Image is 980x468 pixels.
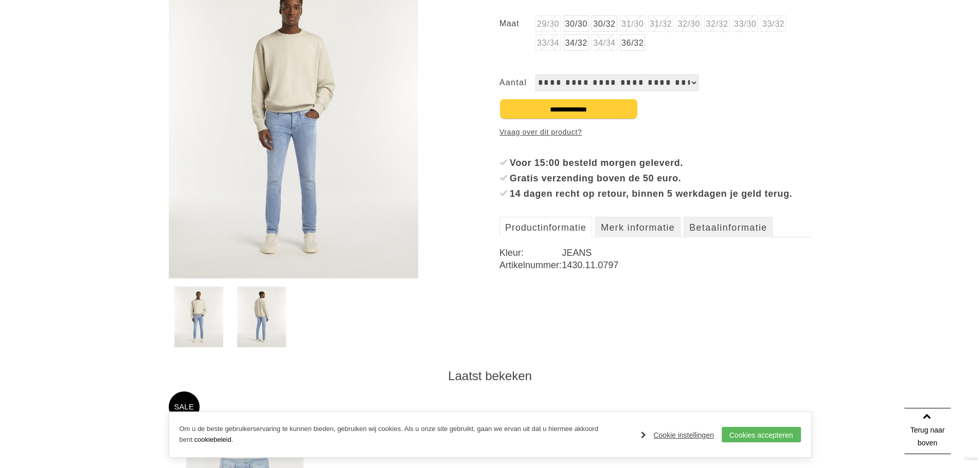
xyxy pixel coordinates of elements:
div: Gratis verzending boven de 50 euro. [510,171,812,186]
dt: Kleur: [500,247,562,259]
a: cookiebeleid [194,436,231,443]
p: Om u de beste gebruikerservaring te kunnen bieden, gebruiken wij cookies. Als u onze site gebruik... [180,424,631,445]
a: 30/32 [592,15,617,32]
label: Aantal [500,74,536,91]
div: Laatst bekeken [169,368,812,384]
img: denham-bolt-hfml-jeans [174,287,223,347]
a: Terug naar boven [904,408,951,454]
dd: 1430.11.0797 [562,259,811,271]
a: Productinformatie [500,217,592,237]
a: Betaalinformatie [684,217,773,237]
li: 14 dagen recht op retour, binnen 5 werkdagen je geld terug. [500,186,812,201]
dt: Artikelnummer: [500,259,562,271]
a: 30/30 [564,15,589,32]
a: Divide [965,453,977,465]
a: Cookies accepteren [722,427,801,442]
ul: Maat [500,15,812,54]
a: 34/32 [564,34,589,51]
a: 36/32 [620,34,645,51]
img: denham-bolt-hfml-jeans [237,287,286,347]
dd: JEANS [562,247,811,259]
a: Merk informatie [595,217,681,237]
div: Voor 15:00 besteld morgen geleverd. [510,155,812,171]
a: Cookie instellingen [641,427,714,443]
a: Vraag over dit product? [500,124,582,140]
